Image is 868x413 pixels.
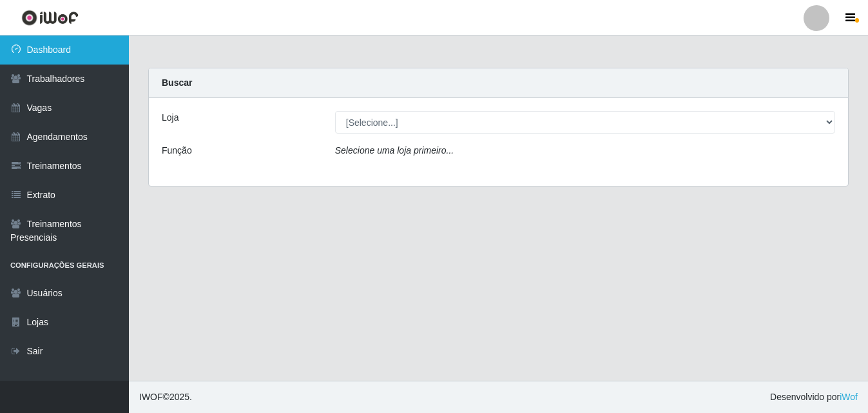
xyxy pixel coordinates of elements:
span: © 2025 . [139,390,192,404]
span: Desenvolvido por [770,390,858,404]
a: iWof [840,392,858,402]
label: Função [162,144,192,157]
span: IWOF [139,392,163,402]
i: Selecione uma loja primeiro... [335,145,454,156]
img: CoreUI Logo [21,10,79,26]
label: Loja [162,111,178,125]
strong: Buscar [162,77,192,88]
